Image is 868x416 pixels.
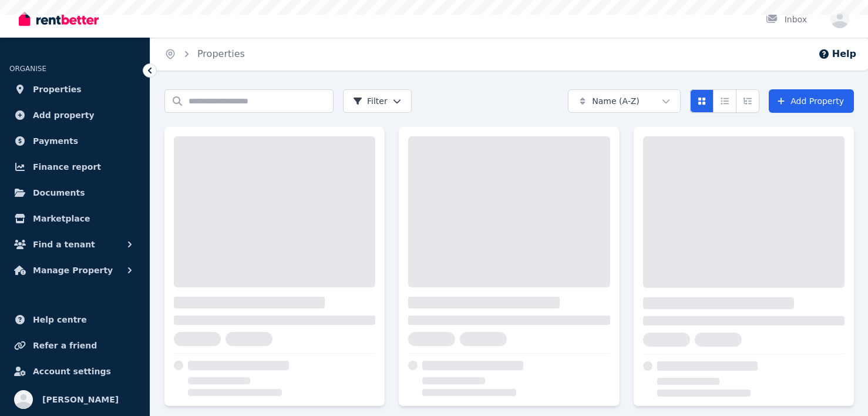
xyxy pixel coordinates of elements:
span: [PERSON_NAME] [42,392,119,407]
a: Marketplace [9,207,140,230]
span: Payments [33,134,78,148]
a: Payments [9,129,140,153]
button: Name (A-Z) [568,89,681,113]
span: Properties [33,82,82,96]
span: ORGANISE [9,65,46,73]
a: Finance report [9,155,140,179]
a: Add property [9,103,140,127]
span: Find a tenant [33,237,95,251]
a: Help centre [9,308,140,331]
span: Help centre [33,313,87,327]
nav: Breadcrumb [150,38,259,71]
button: Compact list view [713,89,736,113]
span: Name (A-Z) [592,95,640,107]
a: Account settings [9,360,140,383]
span: Manage Property [33,263,113,277]
a: Documents [9,181,140,204]
span: Marketplace [33,212,90,226]
div: Inbox [766,14,807,25]
span: Add property [33,108,95,122]
span: Refer a friend [33,338,97,353]
span: Filter [353,95,388,107]
a: Properties [9,78,140,101]
div: View options [690,89,759,113]
button: Filter [343,89,412,113]
button: Find a tenant [9,233,140,256]
a: Refer a friend [9,334,140,357]
span: Documents [33,186,85,200]
a: Properties [197,48,245,59]
button: Expanded list view [736,89,759,113]
span: Finance report [33,160,101,174]
button: Card view [690,89,714,113]
button: Manage Property [9,259,140,282]
a: Add Property [769,89,854,113]
span: Account settings [33,364,111,378]
img: RentBetter [19,10,99,28]
button: Help [818,47,856,61]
